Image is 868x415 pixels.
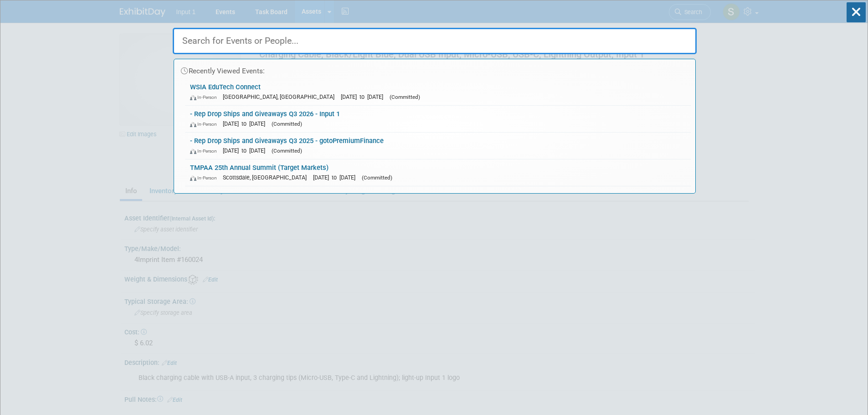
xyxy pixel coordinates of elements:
span: In-Person [190,94,221,100]
span: (Committed) [272,121,302,127]
a: - Rep Drop Ships and Giveaways Q3 2025 - gotoPremiumFinance In-Person [DATE] to [DATE] (Committed) [185,133,691,159]
a: - Rep Drop Ships and Giveaways Q3 2026 - Input 1 In-Person [DATE] to [DATE] (Committed) [185,106,691,132]
span: [GEOGRAPHIC_DATA], [GEOGRAPHIC_DATA] [223,93,339,100]
span: In-Person [190,148,221,154]
span: [DATE] to [DATE] [313,174,360,181]
span: (Committed) [390,94,420,100]
span: [DATE] to [DATE] [341,93,388,100]
input: Search for Events or People... [173,28,697,54]
span: [DATE] to [DATE] [223,120,270,127]
a: TMPAA 25th Annual Summit (Target Markets) In-Person Scottsdale, [GEOGRAPHIC_DATA] [DATE] to [DATE... [185,159,691,186]
span: (Committed) [272,148,302,154]
span: (Committed) [362,174,392,181]
span: In-Person [190,121,221,127]
a: WSIA EduTech Connect In-Person [GEOGRAPHIC_DATA], [GEOGRAPHIC_DATA] [DATE] to [DATE] (Committed) [185,79,691,105]
div: Recently Viewed Events: [179,59,691,79]
span: [DATE] to [DATE] [223,147,270,154]
span: In-Person [190,175,221,181]
span: Scottsdale, [GEOGRAPHIC_DATA] [223,174,311,181]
